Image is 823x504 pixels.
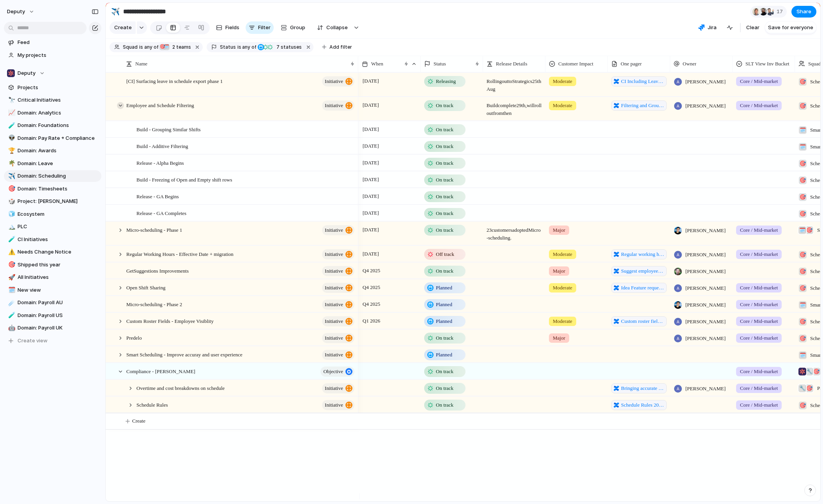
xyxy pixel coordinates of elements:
[611,266,667,276] a: Suggest employees for a shift v2
[4,310,101,321] a: 🧪Domain: Payroll US
[361,300,382,309] span: Q4 2025
[740,301,778,308] span: Core / Mid-market
[7,172,15,180] button: ✈️
[323,366,343,377] span: objective
[746,24,759,32] span: Clear
[740,226,778,234] span: Core / Mid-market
[483,73,545,93] span: Rolling out to Strategics 25th Aug
[695,22,720,33] button: Jira
[136,192,179,201] span: Release - GA Begins
[436,284,452,292] span: Planned
[553,284,572,292] span: Moderate
[8,235,14,244] div: 🧪
[7,324,15,332] button: 🤖
[553,334,565,342] span: Major
[799,284,807,292] div: 🎯
[8,248,14,257] div: ⚠️
[4,284,101,296] a: 🗓️New view
[322,76,354,86] button: initiative
[4,335,101,347] button: Create view
[4,120,101,131] a: 🧪Domain: Foundations
[8,197,14,206] div: 🎲
[277,21,309,34] button: Group
[8,184,14,193] div: 🎯
[4,322,101,334] div: 🤖Domain: Payroll UK
[798,226,806,234] div: 🗓️
[258,24,271,32] span: Filter
[361,100,381,110] span: [DATE]
[685,335,726,342] span: [PERSON_NAME]
[743,21,763,34] button: Clear
[136,208,186,217] span: Release - GA Completes
[621,384,664,392] span: Bringing accurate shift costings to the schedule which unlocks better overtime management
[4,196,101,207] a: 🎲Project: [PERSON_NAME]
[109,5,122,18] button: ✈️
[8,134,14,143] div: 👽
[126,316,214,325] span: Custom Roster Fields - Employee Visiblity
[322,350,354,360] button: initiative
[436,301,452,308] span: Planned
[136,175,232,184] span: Build - Freezing of Open and Empty shift rows
[4,183,101,195] a: 🎯Domain: Timesheets
[361,225,381,234] span: [DATE]
[322,333,354,343] button: initiative
[740,250,778,258] span: Core / Mid-market
[18,286,99,294] span: New view
[436,78,456,85] span: Releasing
[317,42,357,53] button: Add filter
[136,141,188,150] span: Build - Additive Filtering
[436,226,453,234] span: On track
[361,141,381,151] span: [DATE]
[436,210,453,217] span: On track
[7,210,15,218] button: 🧊
[745,60,789,68] span: SLT View Inv Bucket
[322,249,354,259] button: initiative
[7,109,15,117] button: 📈
[325,225,343,236] span: initiative
[225,24,239,32] span: Fields
[621,267,664,275] span: Suggest employees for a shift v2
[4,158,101,169] a: 🌴Domain: Leave
[4,170,101,182] a: ✈️Domain: Scheduling
[4,271,101,283] a: 🚀All Initiatives
[8,121,14,130] div: 🧪
[4,82,101,93] a: Projects
[361,76,381,86] span: [DATE]
[136,158,184,167] span: Release - Alpha Begins
[799,193,807,201] div: 🎯
[553,226,565,234] span: Major
[325,76,343,87] span: initiative
[799,160,807,167] div: 🎯
[621,60,642,68] span: One pager
[708,24,717,32] span: Jira
[322,316,354,326] button: initiative
[18,84,99,92] span: Projects
[611,383,667,393] a: Bringing accurate shift costings to the schedule which unlocks better overtime management
[8,324,14,333] div: 🤖
[18,109,99,117] span: Domain: Analytics
[4,37,101,48] a: Feed
[4,145,101,157] a: 🏆Domain: Awards
[329,44,352,51] span: Add filter
[4,246,101,258] div: ⚠️Needs Change Notice
[237,44,241,51] span: is
[320,367,354,377] button: objective
[18,299,99,307] span: Domain: Payroll AU
[4,259,101,271] a: 🎯Shipped this year
[799,335,807,342] div: 🎯
[685,284,726,292] span: [PERSON_NAME]
[553,78,572,85] span: Moderate
[553,267,565,275] span: Major
[322,100,354,111] button: initiative
[361,249,381,259] span: [DATE]
[611,100,667,111] a: Filtering and Grouping on the schedule
[799,78,807,86] div: 🎯
[18,273,99,281] span: All Initiatives
[7,312,15,319] button: 🧪
[7,236,15,243] button: 🧪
